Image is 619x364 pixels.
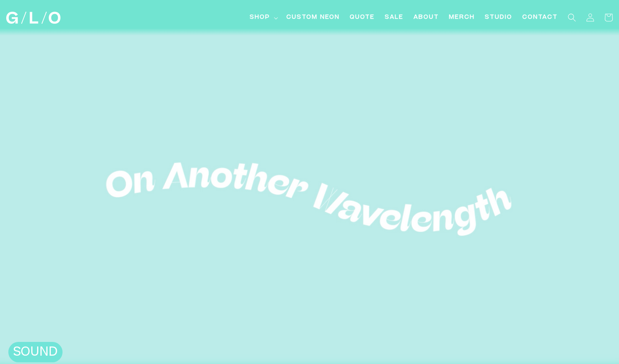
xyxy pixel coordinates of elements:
span: Studio [485,13,512,22]
a: About [408,8,444,27]
a: Custom Neon [281,8,345,27]
summary: Shop [245,8,281,27]
h2: SOUND [13,346,58,361]
a: Merch [444,8,480,27]
a: Contact [517,8,563,27]
span: SALE [385,13,403,22]
span: Quote [350,13,375,22]
summary: Search [563,8,581,27]
span: Shop [250,13,270,22]
span: Merch [449,13,475,22]
span: Contact [522,13,558,22]
a: GLO Studio [3,9,63,27]
a: Quote [345,8,380,27]
span: Custom Neon [286,13,340,22]
a: SALE [380,8,408,27]
a: Studio [480,8,517,27]
span: About [414,13,439,22]
img: GLO Studio [6,12,60,24]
